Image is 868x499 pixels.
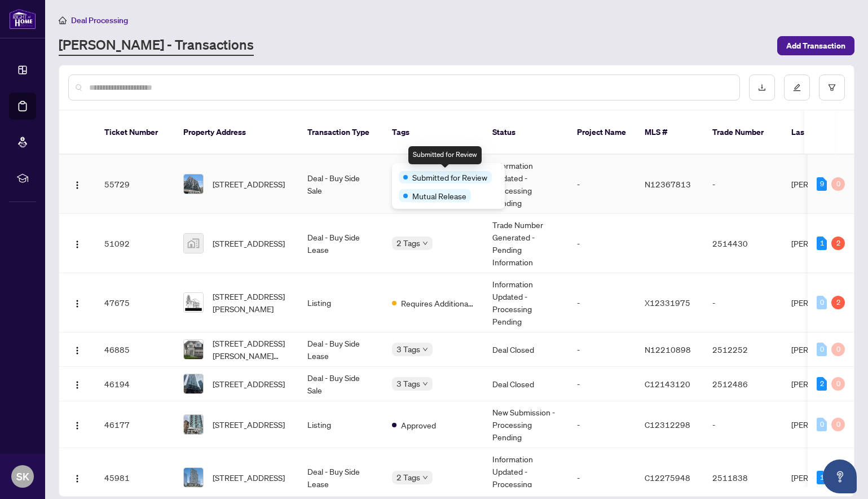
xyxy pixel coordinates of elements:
[703,367,782,401] td: 2512486
[817,177,827,191] div: 9
[412,171,487,183] span: Submitted for Review
[645,297,690,308] span: X12331975
[568,401,636,448] td: -
[73,421,82,430] img: Logo
[782,155,867,214] td: [PERSON_NAME]
[68,175,86,193] button: Logo
[568,155,636,214] td: -
[68,375,86,393] button: Logo
[817,471,827,484] div: 1
[184,293,203,312] img: thumbnail-img
[831,296,845,309] div: 2
[823,459,857,493] button: Open asap
[383,111,483,155] th: Tags
[73,346,82,355] img: Logo
[213,337,289,362] span: [STREET_ADDRESS][PERSON_NAME][PERSON_NAME]
[422,381,428,387] span: down
[422,347,428,352] span: down
[184,340,203,359] img: thumbnail-img
[298,273,383,332] td: Listing
[483,155,568,214] td: Information Updated - Processing Pending
[213,178,285,190] span: [STREET_ADDRESS]
[782,367,867,401] td: [PERSON_NAME]
[636,111,703,155] th: MLS #
[396,377,420,390] span: 3 Tags
[817,343,827,356] div: 0
[396,471,420,484] span: 2 Tags
[396,237,420,249] span: 2 Tags
[68,340,86,358] button: Logo
[298,367,383,401] td: Deal - Buy Side Sale
[645,344,691,354] span: N12210898
[298,332,383,367] td: Deal - Buy Side Lease
[568,332,636,367] td: -
[645,472,690,483] span: C12275948
[793,84,801,91] span: edit
[483,273,568,332] td: Information Updated - Processing Pending
[703,273,782,332] td: -
[422,240,428,246] span: down
[95,367,174,401] td: 46194
[568,111,636,155] th: Project Name
[817,418,827,431] div: 0
[95,401,174,448] td: 46177
[213,471,285,484] span: [STREET_ADDRESS]
[568,273,636,332] td: -
[73,240,82,249] img: Logo
[68,234,86,252] button: Logo
[568,214,636,273] td: -
[782,214,867,273] td: [PERSON_NAME]
[68,415,86,434] button: Logo
[184,174,203,194] img: thumbnail-img
[16,469,29,484] span: SK
[831,418,845,431] div: 0
[749,75,775,100] button: download
[184,468,203,487] img: thumbnail-img
[184,234,203,253] img: thumbnail-img
[831,237,845,250] div: 2
[213,237,285,249] span: [STREET_ADDRESS]
[213,290,289,315] span: [STREET_ADDRESS][PERSON_NAME]
[828,84,836,91] span: filter
[298,214,383,273] td: Deal - Buy Side Lease
[483,111,568,155] th: Status
[483,401,568,448] td: New Submission - Processing Pending
[95,273,174,332] td: 47675
[782,332,867,367] td: [PERSON_NAME]
[68,469,86,487] button: Logo
[408,146,482,164] div: Submitted for Review
[184,415,203,434] img: thumbnail-img
[782,111,867,155] th: Last Updated By
[483,214,568,273] td: Trade Number Generated - Pending Information
[298,155,383,214] td: Deal - Buy Side Sale
[73,474,82,483] img: Logo
[73,380,82,389] img: Logo
[817,237,827,250] div: 1
[758,84,766,91] span: download
[298,111,383,155] th: Transaction Type
[422,475,428,480] span: down
[71,15,128,25] span: Deal Processing
[483,367,568,401] td: Deal Closed
[819,75,845,100] button: filter
[782,401,867,448] td: [PERSON_NAME]
[831,343,845,356] div: 0
[68,294,86,312] button: Logo
[213,418,285,431] span: [STREET_ADDRESS]
[645,179,691,189] span: N12367813
[483,332,568,367] td: Deal Closed
[9,8,36,29] img: logo
[412,190,466,202] span: Mutual Release
[817,296,827,309] div: 0
[784,75,810,100] button: edit
[95,155,174,214] td: 55729
[831,377,845,391] div: 0
[645,419,690,430] span: C12312298
[786,37,845,55] span: Add Transaction
[782,273,867,332] td: [PERSON_NAME]
[59,16,67,24] span: home
[401,419,436,431] span: Approved
[396,343,420,356] span: 3 Tags
[95,111,174,155] th: Ticket Number
[298,401,383,448] td: Listing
